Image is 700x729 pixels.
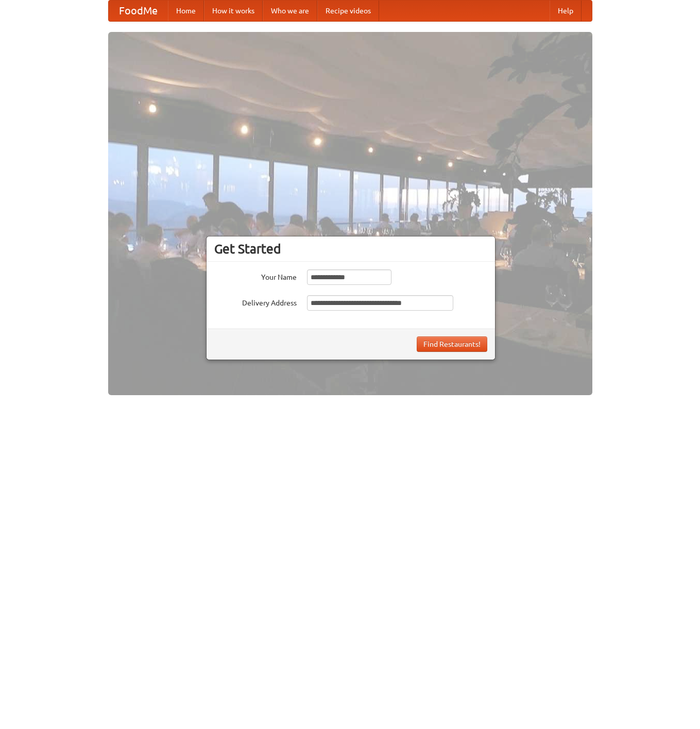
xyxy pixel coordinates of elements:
a: Help [550,1,582,21]
a: Recipe videos [317,1,379,21]
a: FoodMe [109,1,168,21]
a: How it works [204,1,263,21]
label: Your Name [214,269,297,282]
a: Who we are [263,1,317,21]
button: Find Restaurants! [417,336,487,352]
a: Home [168,1,204,21]
label: Delivery Address [214,295,297,308]
h3: Get Started [214,241,487,257]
